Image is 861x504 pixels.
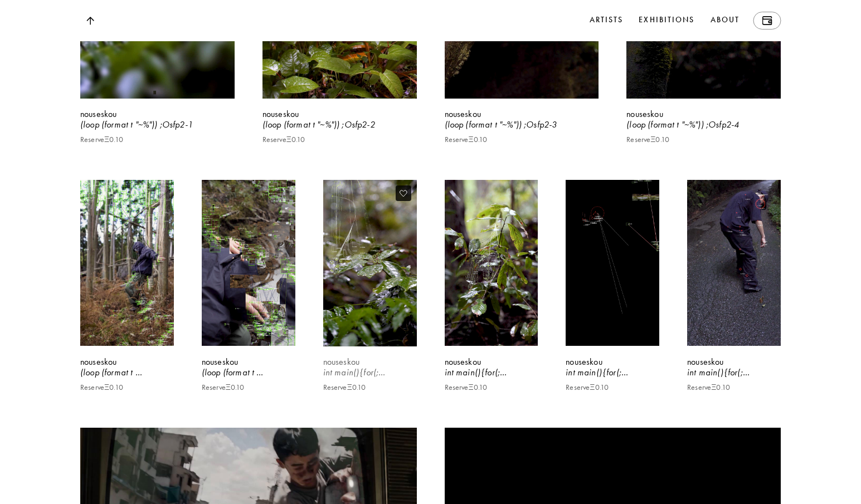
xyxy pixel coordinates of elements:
[762,16,772,25] img: Wallet icon
[445,383,488,392] p: Reserve Ξ 0.10
[445,119,599,131] div: (loop (format t "~%")) ;Osfp2-3
[687,180,781,427] a: nouseskouint main(){for(;;);} // Ospp2-2ReserveΞ0.10
[445,109,481,119] b: nouseskou
[80,119,235,131] div: (loop (format t "~%")) ;Osfp2-1
[80,135,123,144] p: Reserve Ξ 0.10
[566,356,602,367] b: nouseskou
[202,180,295,427] a: nouseskou(loop (format t "~%")) ;Osfp2-6ReserveΞ0.10
[323,356,359,367] b: nouseskou
[323,366,417,379] div: int main(){for(;;);} // osfp2-1
[626,135,669,144] p: Reserve Ξ 0.10
[445,180,538,427] a: nouseskouint main(){for(;;);} // osfp2-2ReserveΞ0.10
[202,366,295,379] div: (loop (format t "~%")) ;Osfp2-6
[202,356,238,367] b: nouseskou
[587,12,626,30] a: Artists
[80,366,174,379] div: (loop (format t "~%")) ;Osfp2-5
[687,383,730,392] p: Reserve Ξ 0.10
[80,356,116,367] b: nouseskou
[566,383,609,392] p: Reserve Ξ 0.10
[262,119,417,131] div: (loop (format t "~%")) ;Osfp2-2
[80,383,123,392] p: Reserve Ξ 0.10
[445,366,538,379] div: int main(){for(;;);} // osfp2-2
[323,180,417,427] a: nouseskouint main(){for(;;);} // osfp2-1ReserveΞ0.10
[80,109,116,119] b: nouseskou
[687,366,781,379] div: int main(){for(;;);} // Ospp2-2
[445,356,481,367] b: nouseskou
[445,135,488,144] p: Reserve Ξ 0.10
[262,135,305,144] p: Reserve Ξ 0.10
[566,366,659,379] div: int main(){for(;;);} // Ospp2-1
[636,12,697,30] a: Exhibitions
[323,383,366,392] p: Reserve Ξ 0.10
[86,17,94,25] img: Top
[626,119,781,131] div: (loop (format t "~%")) ;Osfp2-4
[262,109,299,119] b: nouseskou
[687,356,723,367] b: nouseskou
[626,109,663,119] b: nouseskou
[566,180,659,427] a: nouseskouint main(){for(;;);} // Ospp2-1ReserveΞ0.10
[202,383,245,392] p: Reserve Ξ 0.10
[80,180,174,427] a: nouseskou(loop (format t "~%")) ;Osfp2-5ReserveΞ0.10
[708,12,742,30] a: About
